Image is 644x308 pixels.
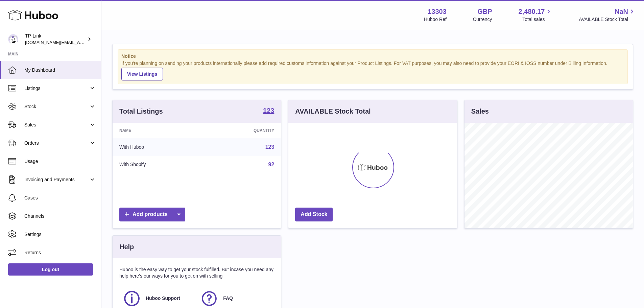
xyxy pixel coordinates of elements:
span: NaN [615,7,628,16]
a: Log out [8,263,93,276]
span: Orders [24,140,89,146]
span: Cases [24,195,96,201]
img: purchase.uk@tp-link.com [8,34,18,44]
th: Quantity [204,123,281,138]
th: Name [113,123,204,138]
a: Huboo Support [123,289,193,308]
span: My Dashboard [24,67,96,73]
strong: Notice [121,53,624,60]
div: If you're planning on sending your products internationally please add required customs informati... [121,60,624,80]
td: With Huboo [113,138,204,156]
h3: Help [119,242,134,252]
a: NaN AVAILABLE Stock Total [579,7,636,23]
span: Listings [24,85,89,92]
span: Channels [24,213,96,219]
span: Usage [24,158,96,165]
span: Total sales [522,16,552,23]
div: TP-Link [25,33,86,46]
span: Returns [24,250,96,256]
h3: Total Listings [119,107,163,116]
a: 123 [265,144,275,150]
a: 92 [268,162,275,167]
a: Add products [119,208,185,221]
h3: Sales [471,107,489,116]
span: AVAILABLE Stock Total [579,16,636,23]
div: Currency [473,16,492,23]
p: Huboo is the easy way to get your stock fulfilled. But incase you need any help here's our ways f... [119,266,274,279]
strong: 13303 [428,7,447,16]
h3: AVAILABLE Stock Total [295,107,371,116]
a: 123 [263,107,274,115]
span: Invoicing and Payments [24,176,89,183]
span: Huboo Support [146,295,180,302]
span: Stock [24,103,89,110]
span: Sales [24,122,89,128]
span: [DOMAIN_NAME][EMAIL_ADDRESS][DOMAIN_NAME] [25,40,135,45]
div: Huboo Ref [424,16,447,23]
a: Add Stock [295,208,333,221]
span: 2,480.17 [519,7,545,16]
strong: 123 [263,107,274,114]
strong: GBP [477,7,492,16]
span: Settings [24,231,96,238]
a: FAQ [200,289,271,308]
span: FAQ [223,295,233,302]
a: 2,480.17 Total sales [519,7,553,23]
td: With Shopify [113,156,204,173]
a: View Listings [121,68,163,80]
